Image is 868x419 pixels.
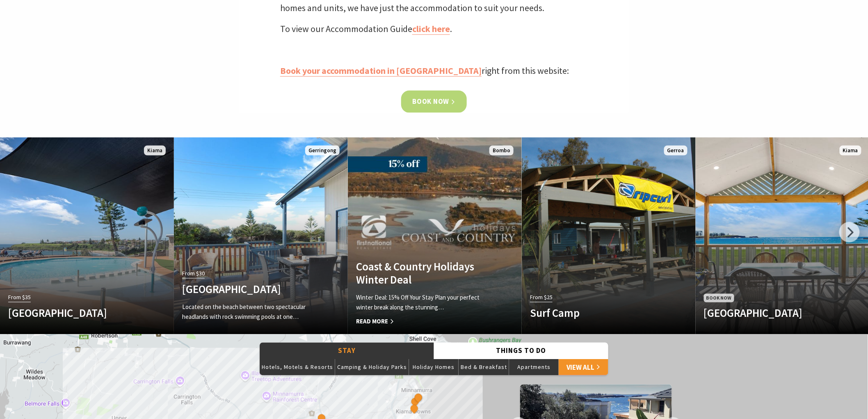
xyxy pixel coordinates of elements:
[8,307,139,320] h4: [GEOGRAPHIC_DATA]
[664,146,688,156] span: Gerroa
[530,293,553,302] span: From $25
[174,137,348,334] a: From $30 [GEOGRAPHIC_DATA] Located on the beach between two spectacular headlands with rock swimm...
[356,317,487,327] span: Read More
[530,307,661,320] h4: Surf Camp
[260,359,335,375] button: Hotels, Motels & Resorts
[144,146,166,156] span: Kiama
[522,137,696,334] a: Another Image Used From $25 Surf Camp Gerroa
[409,359,459,375] button: Holiday Homes
[356,260,487,287] h4: Coast & Country Holidays Winter Deal
[280,64,588,78] p: right from this website:
[335,359,409,375] button: Camping & Holiday Parks
[356,293,487,313] p: Winter Deal: 15% Off Your Stay Plan your perfect winter break along the stunning…
[509,359,559,375] button: Apartments
[8,293,31,302] span: From $35
[401,91,467,112] a: Book now
[409,403,420,414] button: See detail about Casa Mar Azul
[348,137,522,334] a: Another Image Used Coast & Country Holidays Winter Deal Winter Deal: 15% Off Your Stay Plan your ...
[260,343,434,359] button: Stay
[704,307,835,320] h4: [GEOGRAPHIC_DATA]
[280,22,588,36] p: To view our Accommodation Guide .
[182,302,313,322] p: Located on the beach between two spectacular headlands with rock swimming pools at one…
[182,269,205,279] span: From $30
[489,146,514,156] span: Bombo
[459,359,509,375] button: Bed & Breakfast
[704,294,734,302] span: Book Now
[412,23,450,35] a: click here
[434,343,608,359] button: Things To Do
[305,146,340,156] span: Gerringong
[559,359,608,375] a: View All
[840,146,861,156] span: Kiama
[182,283,313,296] h4: [GEOGRAPHIC_DATA]
[280,65,482,77] a: Book your accommodation in [GEOGRAPHIC_DATA]
[413,392,424,403] button: See detail about Beach House on Johnson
